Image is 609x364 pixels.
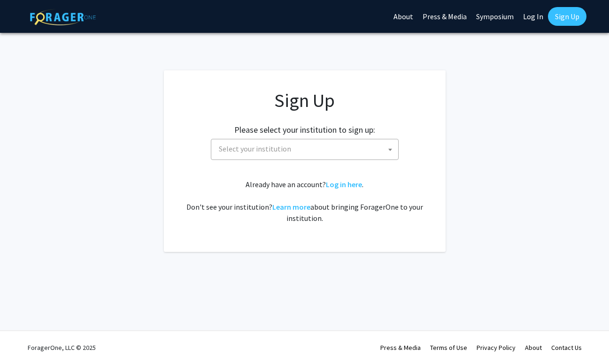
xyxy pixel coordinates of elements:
h2: Please select your institution to sign up: [234,125,375,135]
a: Press & Media [380,343,421,352]
img: ForagerOne Logo [30,9,96,25]
h1: Sign Up [183,89,427,112]
span: Select your institution [211,139,399,160]
a: Sign Up [548,7,586,26]
div: Already have an account? . Don't see your institution? about bringing ForagerOne to your institut... [183,179,427,224]
div: ForagerOne, LLC © 2025 [28,331,96,364]
span: Select your institution [219,144,291,153]
span: Select your institution [215,139,398,159]
a: Learn more about bringing ForagerOne to your institution [272,202,310,212]
a: Log in here [326,180,362,189]
a: Contact Us [551,343,582,352]
a: About [525,343,542,352]
a: Privacy Policy [477,343,516,352]
a: Terms of Use [430,343,467,352]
